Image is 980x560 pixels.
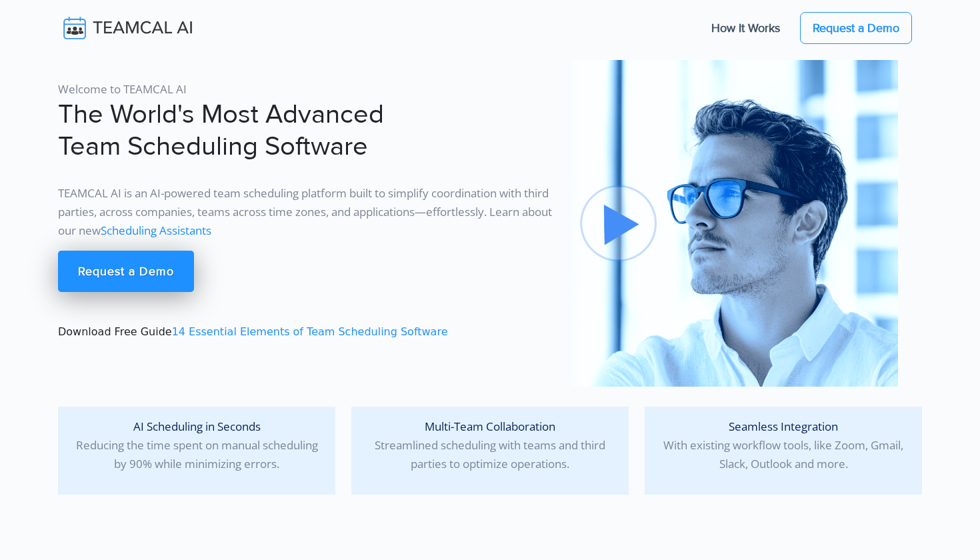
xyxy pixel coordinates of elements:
[655,417,911,473] p: With existing workflow tools, like Zoom, Gmail, Slack, Outlook and more.
[172,325,448,338] a: 14 Essential Elements of Team Scheduling Software
[800,12,912,44] a: Request a Demo
[50,60,563,387] div: Download Free Guide
[571,60,898,387] img: pic
[362,417,618,473] p: Streamlined scheduling with teams and third parties to optimize operations.
[58,184,555,240] p: TEAMCAL AI is an AI-powered team scheduling platform built to simplify coordination with third pa...
[58,99,555,163] h1: The World's Most Advanced Team Scheduling Software
[698,14,793,42] a: How It Works
[133,419,261,434] span: AI Scheduling in Seconds
[69,417,325,473] p: Reducing the time spent on manual scheduling by 90% while minimizing errors.
[425,419,555,434] span: Multi-Team Collaboration
[58,80,555,99] p: Welcome to TEAMCAL AI
[729,419,838,434] span: Seamless Integration
[58,251,194,292] a: Request a Demo
[101,223,211,238] a: Scheduling Assistants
